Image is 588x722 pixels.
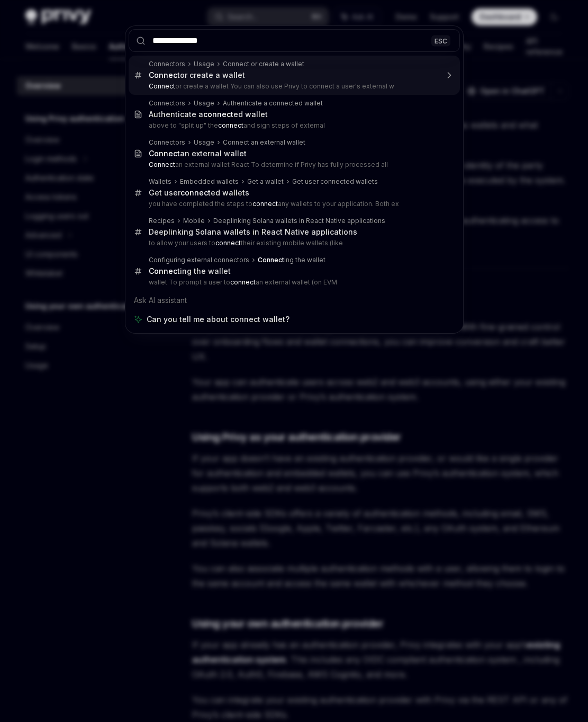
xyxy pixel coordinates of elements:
[149,149,180,158] b: Connect
[149,99,185,108] div: Connectors
[194,138,214,147] div: Usage
[149,161,175,168] b: Connect
[149,82,175,90] b: Connect
[223,138,305,147] div: Connect an external wallet
[149,217,175,225] div: Recipes
[194,60,214,68] div: Usage
[149,239,438,247] p: to allow your users to their existing mobile wallets (like
[149,278,438,287] p: wallet To prompt a user to an external wallet (on EVM
[149,70,245,80] div: or create a wallet
[149,200,438,208] p: you have completed the steps to any wallets to your application. Both ex
[149,121,438,130] p: above to "split up" the and sign steps of external
[149,177,171,186] div: Wallets
[149,266,180,275] b: Connect
[149,266,231,276] div: ing the wallet
[183,217,205,225] div: Mobile
[129,291,460,310] div: Ask AI assistant
[223,99,323,108] div: Authenticate a connected wallet
[215,239,241,247] b: connect
[258,256,325,264] div: ing the wallet
[180,188,211,197] b: connect
[292,177,378,186] div: Get user connected wallets
[147,314,290,325] span: Can you tell me about connect wallet?
[180,177,239,186] div: Embedded wallets
[149,149,247,158] div: an external wallet
[218,121,243,129] b: connect
[149,60,185,68] div: Connectors
[203,110,233,119] b: connect
[230,278,256,286] b: connect
[431,35,450,46] div: ESC
[223,60,304,68] div: Connect or create a wallet
[149,70,180,79] b: Connect
[258,256,284,264] b: Connect
[149,256,249,264] div: Configuring external connectors
[149,82,438,91] p: or create a wallet You can also use Privy to connect a user's external w
[149,110,268,119] div: Authenticate a ed wallet
[213,217,385,225] div: Deeplinking Solana wallets in React Native applications
[149,161,438,169] p: an external wallet React To determine if Privy has fully processed all
[149,188,249,198] div: Get user ed wallets
[194,99,214,108] div: Usage
[252,200,278,208] b: connect
[247,177,284,186] div: Get a wallet
[149,227,357,237] div: Deeplinking Solana wallets in React Native applications
[149,138,185,147] div: Connectors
